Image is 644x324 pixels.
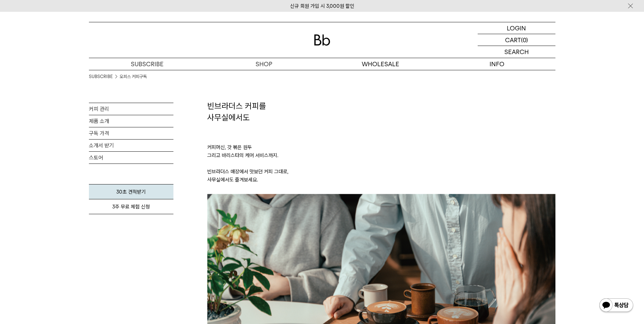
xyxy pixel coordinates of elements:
[521,34,528,46] p: (0)
[89,103,173,115] a: 커피 관리
[322,58,439,70] p: WHOLESALE
[599,298,634,314] img: 카카오톡 채널 1:1 채팅 버튼
[206,58,322,70] a: SHOP
[504,46,529,58] p: SEARCH
[207,100,555,123] h2: 빈브라더스 커피를 사무실에서도
[314,34,330,46] img: 로고
[505,34,521,46] p: CART
[89,152,173,164] a: 스토어
[439,58,555,70] p: INFO
[478,22,555,34] a: LOGIN
[207,123,555,194] p: 커피머신, 갓 볶은 원두 그리고 바리스타의 케어 서비스까지. 빈브라더스 매장에서 맛보던 커피 그대로, 사무실에서도 즐겨보세요.
[507,22,526,34] p: LOGIN
[89,58,206,70] a: SUBSCRIBE
[89,115,173,127] a: 제품 소개
[89,199,173,214] a: 3주 무료 체험 신청
[478,34,555,46] a: CART (0)
[89,127,173,139] a: 구독 가격
[89,73,113,80] a: SUBSCRIBE
[120,73,147,80] a: 오피스 커피구독
[290,3,354,9] a: 신규 회원 가입 시 3,000원 할인
[89,140,173,151] a: 소개서 받기
[89,184,173,199] a: 30초 견적받기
